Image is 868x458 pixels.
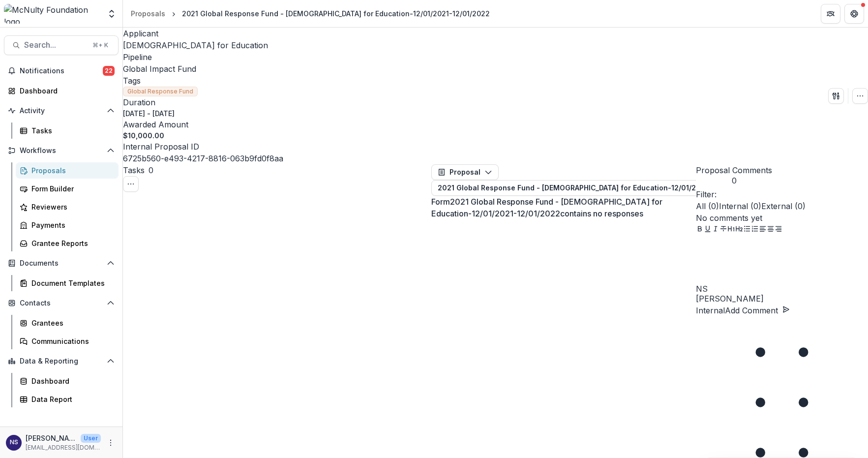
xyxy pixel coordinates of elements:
[123,141,199,153] p: Internal Proposal ID
[26,443,101,452] p: [EMAIL_ADDRESS][DOMAIN_NAME]
[775,224,782,236] button: Align Right
[696,305,725,316] button: Internal
[4,63,119,79] button: Notifications22
[431,196,696,219] p: Form 2021 Global Response Fund - [DEMOGRAPHIC_DATA] for Education-12/01/2021-12/01/2022 contains ...
[735,224,743,236] button: Heading 2
[123,164,145,176] h3: Tasks
[4,83,119,99] a: Dashboard
[20,299,103,307] span: Contacts
[844,4,864,24] button: Get Help
[16,122,119,139] a: Tasks
[16,235,119,251] a: Grantee Reports
[123,119,188,130] p: Awarded Amount
[123,75,141,87] p: Tags
[4,143,119,158] button: Open Workflows
[16,275,119,291] a: Document Templates
[4,255,119,271] button: Open Documents
[123,96,155,108] p: Duration
[123,108,175,119] p: [DATE] - [DATE]
[16,181,119,197] a: Form Builder
[761,201,806,211] span: External ( 0 )
[182,8,490,19] div: 2021 Global Response Fund - [DEMOGRAPHIC_DATA] for Education-12/01/2021-12/01/2022
[123,130,164,141] p: $10,000.00
[31,125,111,136] div: Tasks
[20,86,111,96] div: Dashboard
[743,224,751,236] button: Bullet List
[123,51,152,63] p: Pipeline
[31,165,111,176] div: Proposals
[696,201,719,211] span: All ( 0 )
[696,224,704,236] button: Bold
[123,40,268,50] a: [DEMOGRAPHIC_DATA] for Education
[20,147,103,155] span: Workflows
[4,35,119,55] button: Search...
[127,88,193,95] span: Global Response Fund
[123,176,139,192] button: Toggle View Cancelled Tasks
[4,295,119,311] button: Open Contacts
[123,153,283,164] p: 6725b560-e493-4217-8816-063b9fd0f8aa
[696,293,868,305] p: [PERSON_NAME]
[31,318,111,328] div: Grantees
[16,315,119,331] a: Grantees
[26,433,77,443] p: [PERSON_NAME]
[4,353,119,369] button: Open Data & Reporting
[31,238,111,248] div: Grantee Reports
[696,285,868,293] div: Nina Sawhney
[696,212,868,224] p: No comments yet
[31,220,111,230] div: Payments
[16,373,119,389] a: Dashboard
[10,439,18,446] div: Nina Sawhney
[696,188,868,200] p: Filter:
[105,4,119,24] button: Open entity switcher
[149,165,153,175] span: 0
[20,107,103,115] span: Activity
[105,437,117,449] button: More
[696,164,772,185] button: Proposal Comments
[20,67,103,75] span: Notifications
[31,376,111,386] div: Dashboard
[131,8,165,19] div: Proposals
[704,224,712,236] button: Underline
[696,176,772,185] span: 0
[123,28,158,39] p: Applicant
[16,391,119,407] a: Data Report
[4,4,101,24] img: McNulty Foundation logo
[31,336,111,346] div: Communications
[123,63,196,75] p: Global Impact Fund
[767,224,775,236] button: Align Center
[712,224,719,236] button: Italicize
[31,278,111,288] div: Document Templates
[16,333,119,349] a: Communications
[16,217,119,233] a: Payments
[81,434,101,443] p: User
[127,6,169,21] a: Proposals
[719,224,727,236] button: Strike
[24,40,87,50] span: Search...
[20,259,103,268] span: Documents
[759,224,767,236] button: Align Left
[431,180,771,196] button: 2021 Global Response Fund - [DEMOGRAPHIC_DATA] for Education-12/01/2021-12/01/2022
[4,103,119,119] button: Open Activity
[20,357,103,366] span: Data & Reporting
[31,202,111,212] div: Reviewers
[16,199,119,215] a: Reviewers
[751,224,759,236] button: Ordered List
[821,4,840,24] button: Partners
[127,6,494,21] nav: breadcrumb
[725,305,790,316] button: Add Comment
[431,164,499,180] button: Proposal
[31,394,111,404] div: Data Report
[727,224,735,236] button: Heading 1
[90,40,110,51] div: ⌘ + K
[719,201,761,211] span: Internal ( 0 )
[103,66,115,76] span: 22
[31,183,111,194] div: Form Builder
[16,162,119,179] a: Proposals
